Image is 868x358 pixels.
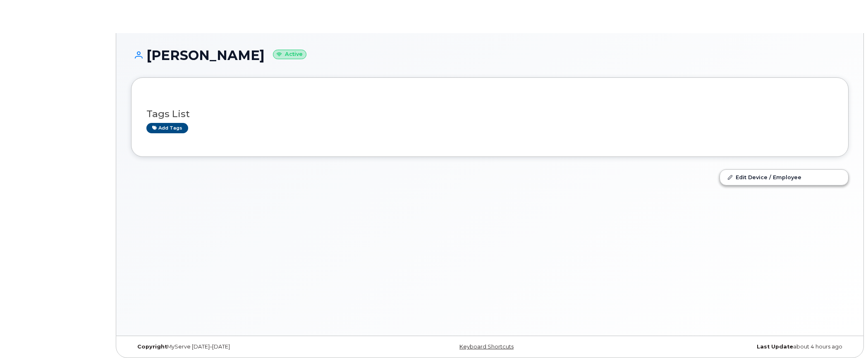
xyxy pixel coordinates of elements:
[137,344,167,350] strong: Copyright
[146,109,833,119] h3: Tags List
[131,48,849,62] h1: [PERSON_NAME]
[459,344,514,350] a: Keyboard Shortcuts
[273,50,306,59] small: Active
[610,344,849,350] div: about 4 hours ago
[146,123,188,133] a: Add tags
[757,344,793,350] strong: Last Update
[131,344,370,350] div: MyServe [DATE]–[DATE]
[720,170,848,185] a: Edit Device / Employee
